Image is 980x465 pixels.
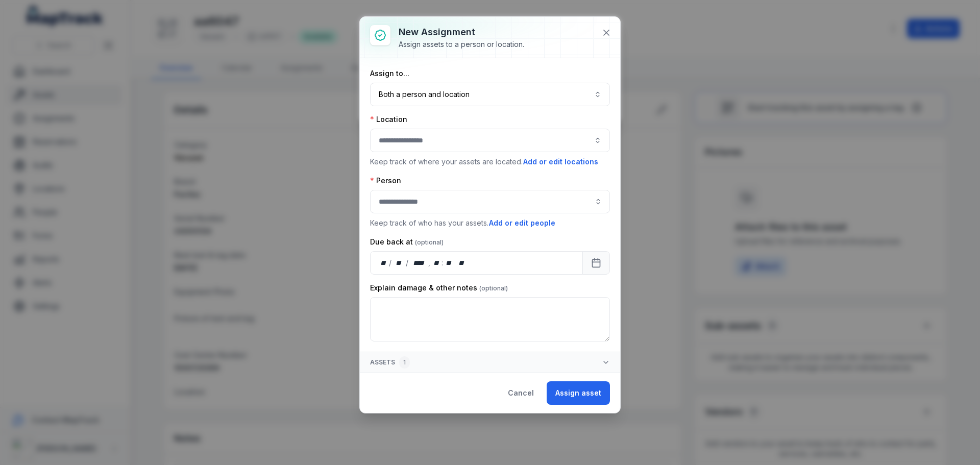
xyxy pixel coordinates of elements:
[399,39,524,50] div: Assign assets to a person or location.
[370,217,610,229] p: Keep track of who has your assets.
[370,176,401,186] label: Person
[370,114,407,125] label: Location
[406,258,409,268] div: /
[379,258,389,268] div: day,
[370,356,410,369] span: Assets
[456,258,468,268] div: am/pm,
[360,352,620,373] button: Assets1
[488,217,556,229] button: Add or edit people
[370,83,610,106] button: Both a person and location
[442,258,444,268] div: :
[370,237,444,247] label: Due back at
[428,258,431,268] div: ,
[370,190,610,213] input: assignment-add:person-label
[399,356,410,369] div: 1
[499,381,543,405] button: Cancel
[393,258,406,268] div: month,
[370,68,409,79] label: Assign to...
[523,156,599,167] button: Add or edit locations
[399,25,524,39] h3: New assignment
[370,156,610,167] p: Keep track of where your assets are located.
[370,283,508,293] label: Explain damage & other notes
[444,258,454,268] div: minute,
[431,258,442,268] div: hour,
[547,381,610,405] button: Assign asset
[389,258,393,268] div: /
[409,258,428,268] div: year,
[582,251,610,275] button: Calendar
